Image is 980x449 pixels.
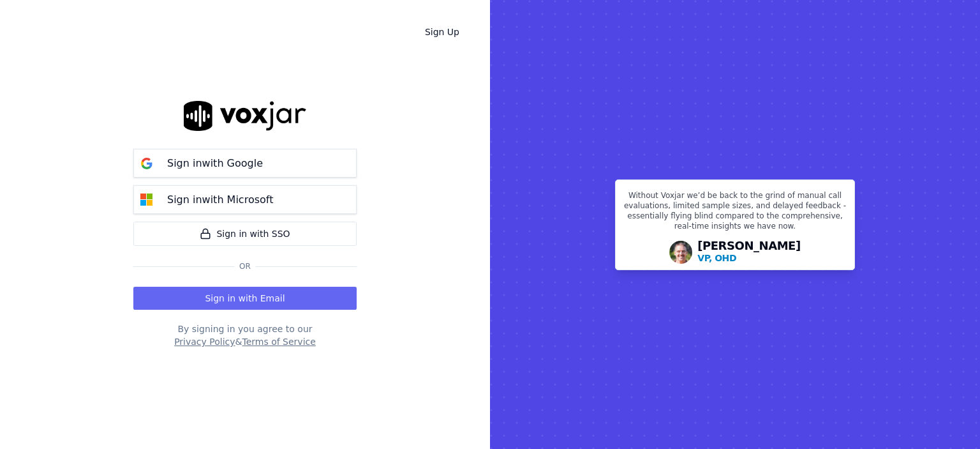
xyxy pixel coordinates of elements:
p: Sign in with Microsoft [167,192,273,208]
button: Sign in with Email [133,287,357,310]
img: microsoft Sign in button [134,187,160,213]
a: Sign Up [415,20,470,43]
button: Sign inwith Microsoft [133,185,357,214]
p: Without Voxjar we’d be back to the grind of manual call evaluations, limited sample sizes, and de... [623,190,847,236]
a: Sign in with SSO [133,222,357,246]
img: google Sign in button [134,151,160,176]
div: [PERSON_NAME] [697,240,801,264]
p: Sign in with Google [167,156,263,171]
button: Sign inwith Google [133,149,357,178]
span: Or [234,261,256,271]
img: logo [184,101,306,131]
button: Privacy Policy [174,335,235,348]
p: VP, OHD [697,252,736,264]
div: By signing in you agree to our & [133,323,357,348]
img: Avatar [669,241,692,264]
button: Terms of Service [242,335,315,348]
